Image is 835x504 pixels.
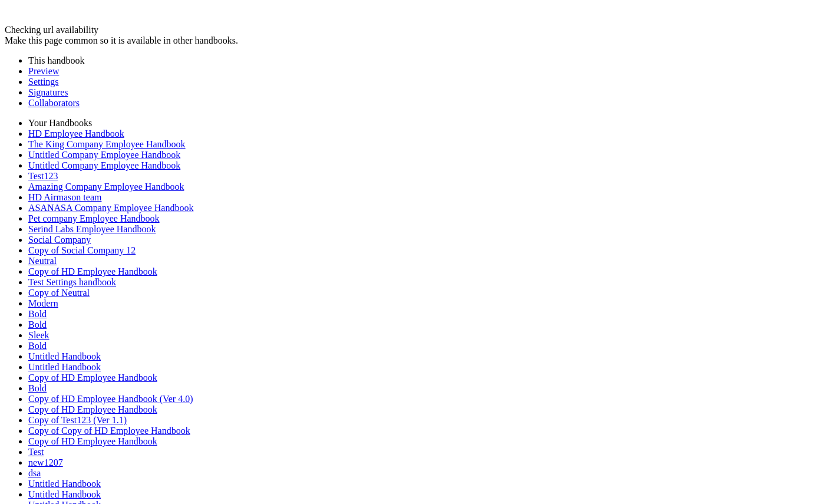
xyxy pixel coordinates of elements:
[28,298,58,308] a: Modern
[28,129,124,139] a: HD Employee Handbook
[28,77,59,87] a: Settings
[28,224,156,234] a: Serind Labs Employee Handbook
[28,87,68,97] a: Signatures
[5,35,830,46] div: Make this page common so it is available in other handbooks.
[28,426,190,436] a: Copy of Copy of HD Employee Handbook
[28,288,90,298] a: Copy of Neutral
[28,235,91,245] a: Social Company
[28,203,193,213] a: ASANASA Company Employee Handbook
[28,160,180,170] a: Untitled Company Employee Handbook
[28,373,157,383] a: Copy of HD Employee Handbook
[28,394,193,404] a: Copy of HD Employee Handbook (Ver 4.0)
[28,436,157,446] a: Copy of HD Employee Handbook
[28,182,184,192] a: Amazing Company Employee Handbook
[28,139,186,149] a: The King Company Employee Handbook
[28,118,830,129] li: Your Handbooks
[28,150,180,160] a: Untitled Company Employee Handbook
[28,245,136,255] a: Copy of Social Company 12
[28,277,116,287] a: Test Settings handbook
[28,362,101,372] a: Untitled Handbook
[28,171,58,181] a: Test123
[28,447,44,457] a: Test
[28,319,47,330] a: Bold
[5,25,98,35] span: Checking url availability
[28,457,63,467] a: new1207
[28,489,101,499] a: Untitled Handbook
[28,351,101,361] a: Untitled Handbook
[28,330,49,340] a: Sleek
[28,192,101,202] a: HD Airmason team
[28,468,41,478] a: dsa
[28,256,57,266] a: Neutral
[28,479,101,489] a: Untitled Handbook
[28,213,160,223] a: Pet company Employee Handbook
[28,55,830,66] li: This handbook
[28,341,47,351] a: Bold
[28,266,157,276] a: Copy of HD Employee Handbook
[28,98,80,108] a: Collaborators
[28,404,157,414] a: Copy of HD Employee Handbook
[28,415,127,425] a: Copy of Test123 (Ver 1.1)
[28,383,47,393] a: Bold
[28,309,47,319] a: Bold
[28,66,59,76] a: Preview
